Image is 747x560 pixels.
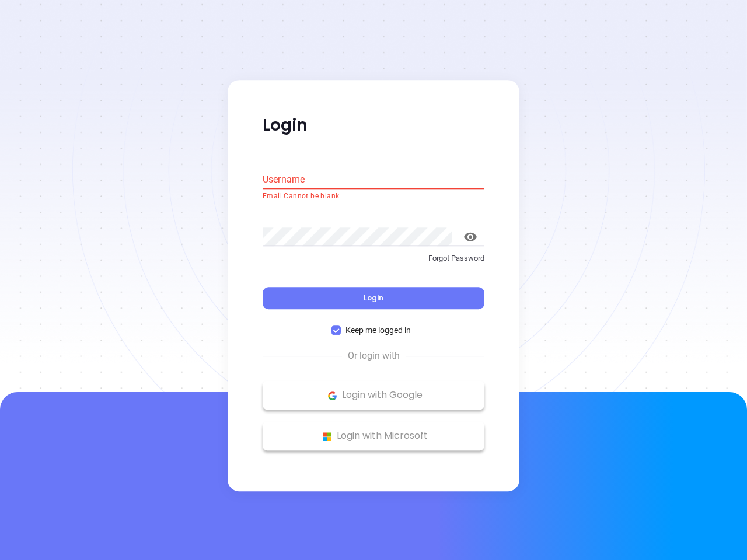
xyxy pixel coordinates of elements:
span: Keep me logged in [341,324,416,337]
p: Login with Google [268,387,479,404]
img: Google Logo [325,388,340,403]
img: Microsoft Logo [320,429,334,444]
button: Microsoft Logo Login with Microsoft [263,422,484,451]
p: Forgot Password [263,253,484,264]
span: Or login with [342,349,406,363]
p: Email Cannot be blank [263,191,484,202]
a: Forgot Password [263,253,484,274]
span: Login [364,293,383,303]
button: toggle password visibility [456,223,484,251]
p: Login [263,115,484,136]
p: Login with Microsoft [268,428,479,445]
button: Login [263,288,484,310]
button: Google Logo Login with Google [263,381,484,410]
